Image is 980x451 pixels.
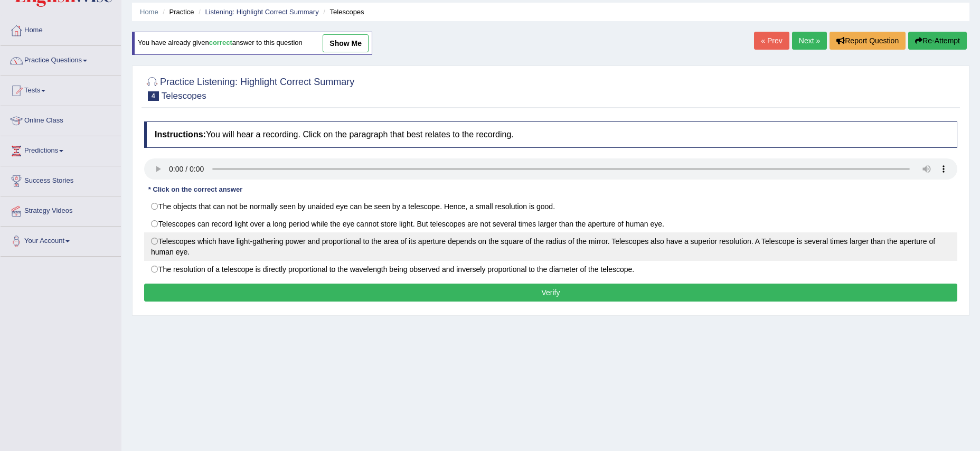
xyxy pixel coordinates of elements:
a: Strategy Videos [1,196,121,223]
a: Listening: Highlight Correct Summary [205,8,318,16]
a: « Prev [754,32,789,50]
label: The objects that can not be normally seen by unaided eye can be seen by a telescope. Hence, a sma... [144,198,957,215]
label: Telescopes which have light-gathering power and proportional to the area of its aperture depends ... [144,232,957,261]
h2: Practice Listening: Highlight Correct Summary [144,74,354,101]
button: Verify [144,284,957,302]
a: Online Class [1,106,121,133]
a: Next » [792,32,827,50]
a: Success Stories [1,166,121,193]
a: Practice Questions [1,46,121,72]
button: Re-Attempt [908,32,967,50]
a: Tests [1,76,121,102]
button: Report Question [830,32,906,50]
b: correct [209,39,232,47]
li: Telescopes [321,7,364,17]
div: * Click on the correct answer [144,185,247,195]
h4: You will hear a recording. Click on the paragraph that best relates to the recording. [144,121,957,148]
a: Your Account [1,227,121,253]
li: Practice [160,7,194,17]
a: Home [140,8,158,16]
a: show me [323,34,369,52]
div: You have already given answer to this question [132,32,372,55]
small: Telescopes [162,91,206,101]
b: Instructions: [155,130,206,139]
label: The resolution of a telescope is directly proportional to the wavelength being observed and inver... [144,260,957,278]
label: Telescopes can record light over a long period while the eye cannot store light. But telescopes a... [144,215,957,233]
a: Home [1,16,121,42]
a: Predictions [1,136,121,163]
span: 4 [148,91,159,101]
